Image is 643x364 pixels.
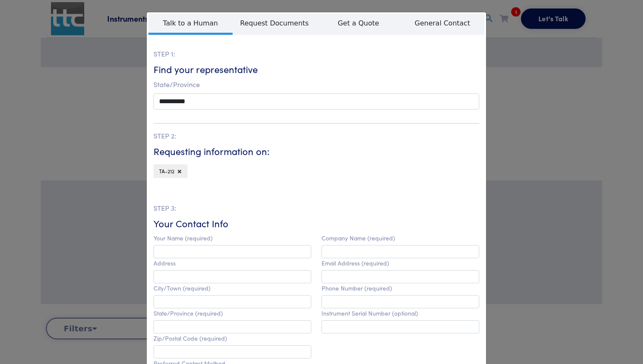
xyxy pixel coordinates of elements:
span: Talk to a Human [148,13,233,35]
h6: Requesting information on: [154,145,479,158]
p: STEP 2: [154,130,479,141]
span: Get a Quote [316,13,401,33]
p: State/Province [154,79,479,90]
p: STEP 1: [154,48,479,59]
label: Phone Number (required) [321,285,392,292]
h6: Find your representative [154,63,479,76]
span: Request Documents [233,13,317,33]
label: Your Name (required) [154,234,213,242]
label: Instrument Serial Number (optional) [321,310,418,317]
label: Address [154,260,176,267]
p: STEP 3: [154,203,479,214]
span: TA-212 [159,167,174,175]
h6: Your Contact Info [154,217,479,230]
label: State/Province (required) [154,310,223,317]
label: City/Town (required) [154,285,211,292]
label: Company Name (required) [321,234,395,242]
label: Zip/Postal Code (required) [154,335,227,342]
span: General Contact [401,13,485,33]
label: Email Address (required) [321,260,389,267]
